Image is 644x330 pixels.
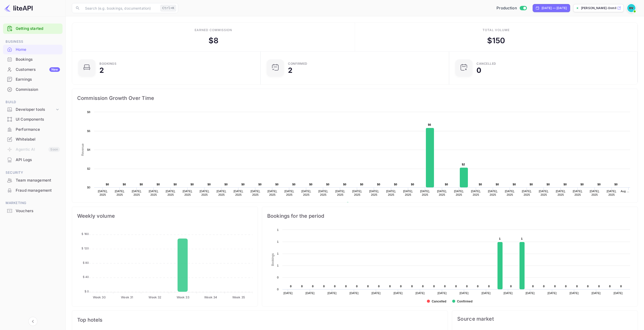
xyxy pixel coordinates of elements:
[99,62,116,65] div: Bookings
[277,264,279,267] text: 1
[87,129,90,133] text: $6
[482,292,491,295] text: [DATE]
[504,292,513,295] text: [DATE]
[590,190,599,196] text: [DATE], 2025
[277,276,279,279] text: 0
[496,5,517,11] span: Production
[343,183,346,186] text: $0
[3,105,63,114] div: Developer tools
[522,190,532,196] text: [DATE], 2025
[195,28,232,32] div: Earned commission
[411,285,413,288] text: 0
[305,292,315,295] text: [DATE]
[476,67,481,74] div: 0
[3,45,63,54] a: Home
[121,295,133,299] tspan: Week 31
[627,4,635,12] img: DAVID VELASQUEZ
[386,190,396,196] text: [DATE], 2025
[204,295,217,299] tspan: Week 34
[3,65,63,75] div: CustomersNew
[526,292,535,295] text: [DATE]
[471,190,481,196] text: [DATE], 2025
[597,183,601,186] text: $0
[81,232,89,236] tspan: $ 160
[432,300,446,303] text: Cancelled
[3,45,63,55] div: Home
[309,183,313,186] text: $0
[234,190,243,196] text: [DATE], 2025
[462,163,465,166] text: $2
[82,3,158,13] input: Search (e.g. bookings, documentation)
[232,295,245,299] tspan: Week 35
[3,65,63,74] a: CustomersNew
[487,35,505,46] div: $ 150
[16,178,60,183] div: Team management
[323,285,325,288] text: 0
[335,190,345,196] text: [DATE], 2025
[140,183,143,186] text: $0
[132,190,142,196] text: [DATE], 2025
[283,292,293,295] text: [DATE]
[533,4,570,12] div: Click to change the date range period
[587,285,589,288] text: 0
[123,183,126,186] text: $0
[607,190,616,196] text: [DATE], 2025
[621,190,629,193] text: Aug …
[483,28,510,32] div: Total volume
[3,175,63,185] a: Team management
[277,240,279,243] text: 1
[420,190,430,196] text: [DATE], 2025
[437,190,447,196] text: [DATE], 2025
[49,67,60,72] div: New
[479,183,482,186] text: $0
[160,5,176,11] div: Ctrl+K
[28,317,37,326] button: Collapse navigation
[277,228,279,231] text: 1
[177,295,189,299] tspan: Week 33
[345,285,347,288] text: 0
[16,87,60,93] div: Commission
[277,288,279,291] text: 0
[157,183,160,186] text: $0
[301,285,303,288] text: 0
[457,316,633,322] span: Source market
[3,75,63,84] div: Earnings
[477,285,479,288] text: 0
[149,190,159,196] text: [DATE], 2025
[543,285,545,288] text: 0
[394,183,397,186] text: $0
[457,300,472,303] text: Confirmed
[3,115,63,124] div: UI Components
[83,261,89,265] tspan: $ 80
[513,183,516,186] text: $0
[3,155,63,164] a: API Logs
[393,292,403,295] text: [DATE]
[241,183,245,186] text: $0
[251,190,260,196] text: [DATE], 2025
[16,117,60,122] div: UI Components
[275,183,279,186] text: $0
[326,183,329,186] text: $0
[16,127,60,133] div: Performance
[466,285,468,288] text: 0
[573,190,583,196] text: [DATE], 2025
[277,252,279,255] text: 1
[207,183,211,186] text: $0
[360,183,363,186] text: $0
[352,190,362,196] text: [DATE], 2025
[271,253,275,266] text: Bookings
[3,175,63,185] div: Team management
[576,285,578,288] text: 0
[258,183,262,186] text: $0
[3,85,63,94] a: Commission
[389,285,391,288] text: 0
[3,206,63,216] div: Vouchers
[609,285,611,288] text: 0
[542,6,567,10] div: [DATE] — [DATE]
[290,285,292,288] text: 0
[564,183,567,186] text: $0
[494,5,529,11] div: Switch to Sandbox mode
[174,183,177,186] text: $0
[166,190,176,196] text: [DATE], 2025
[570,292,579,295] text: [DATE]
